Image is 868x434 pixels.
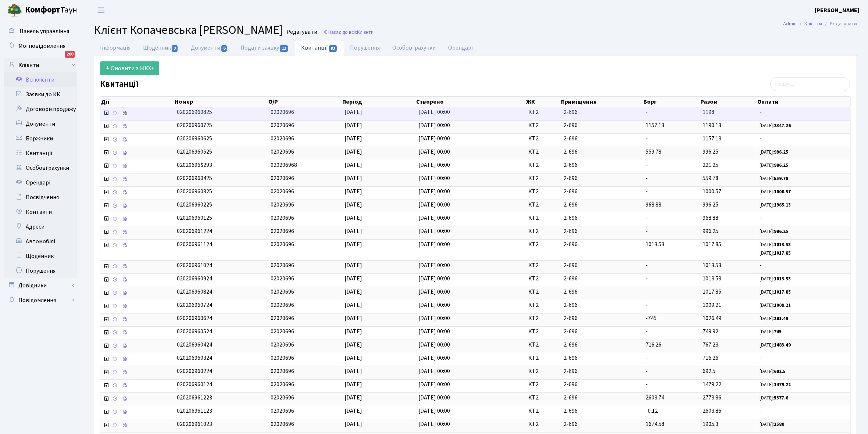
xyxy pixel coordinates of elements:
span: 020206960624 [177,314,212,322]
span: 996.25 [703,227,718,235]
span: 2-696 [564,174,640,183]
b: 1965.13 [774,202,791,208]
span: 2-696 [564,394,640,402]
th: Разом [700,97,757,107]
a: Документи [4,116,77,131]
th: Приміщення [561,97,643,107]
span: 020206960724 [177,301,212,309]
span: Панель управління [19,27,69,35]
span: 020206961023 [177,420,212,428]
span: 2-696 [564,148,640,156]
span: 020206961223 [177,394,212,402]
span: 2-696 [564,288,640,296]
a: Автомобілі [4,234,77,249]
span: КТ2 [528,301,558,309]
span: [DATE] [344,227,362,235]
span: 02020696 [271,240,294,248]
span: КТ2 [528,327,558,336]
span: КТ2 [528,214,558,222]
span: 559.78 [703,174,718,182]
a: Порушення [4,263,77,278]
a: [PERSON_NAME] [815,6,859,15]
b: 2347.26 [774,122,791,129]
span: 02020696 [271,201,294,209]
th: Створено [415,97,525,107]
span: 1479.22 [703,380,721,388]
span: КТ2 [528,134,558,143]
span: - [760,407,847,415]
span: 2-696 [564,420,640,428]
a: Особові рахунки [386,40,442,55]
span: [DATE] [344,288,362,296]
span: 2-696 [564,108,640,116]
span: [DATE] [344,161,362,169]
span: [DATE] 00:00 [418,354,450,362]
span: 1674.58 [646,420,664,428]
th: Період [342,97,415,107]
span: - [760,354,847,362]
span: - [646,367,648,375]
span: 1190.13 [703,121,721,129]
b: 996.25 [774,162,788,169]
span: 020206961123 [177,407,212,415]
span: Клієнти [357,29,374,36]
a: Admin [783,20,797,28]
span: 020206960324 [177,354,212,362]
span: 996.25 [703,201,718,209]
span: 2-696 [564,121,640,130]
label: Квитанції [100,79,139,90]
span: 020206960524 [177,327,212,336]
span: - [646,214,648,222]
span: 02020696 [271,261,294,269]
span: [DATE] 00:00 [418,327,450,336]
b: 1017.85 [774,250,791,257]
span: [DATE] [344,275,362,283]
span: [DATE] [344,341,362,349]
span: [DATE] 00:00 [418,161,450,169]
th: О/Р [268,97,342,107]
span: - [646,301,648,309]
span: - [646,275,648,283]
b: Комфорт [25,4,60,16]
span: - [646,108,648,116]
small: [DATE]: [760,189,791,195]
span: 02020696 [271,420,294,428]
span: 020206960725 [177,121,212,129]
th: Дії [100,97,174,107]
a: Довідники [4,278,77,293]
span: 02020696 [271,407,294,415]
small: [DATE]: [760,329,782,335]
img: logo.png [7,3,22,18]
span: [DATE] 00:00 [418,214,450,222]
small: [DATE]: [760,421,784,428]
th: ЖК [525,97,561,107]
span: [DATE] 00:00 [418,201,450,209]
b: 692.5 [774,368,786,375]
span: КТ2 [528,394,558,402]
b: 1000.57 [774,189,791,195]
th: Номер [174,97,268,107]
a: Договори продажу [4,102,77,116]
small: [DATE]: [760,149,788,155]
span: [DATE] 00:00 [418,288,450,296]
a: Адреси [4,219,77,234]
span: - [646,134,648,143]
span: 2-696 [564,275,640,283]
small: [DATE]: [760,395,788,401]
span: [DATE] 00:00 [418,275,450,283]
b: 1013.53 [774,241,791,248]
span: 2-696 [564,341,640,349]
b: 1017.85 [774,289,791,295]
span: 02020696 [271,227,294,235]
span: 692.5 [703,367,715,375]
span: КТ2 [528,354,558,362]
span: 02020696 [271,301,294,309]
span: 2-696 [564,314,640,323]
span: 2-696 [564,367,640,376]
span: [DATE] 00:00 [418,174,450,182]
span: [DATE] [344,354,362,362]
span: 2-696 [564,261,640,270]
span: 996.25 [703,148,718,156]
span: - [646,354,648,362]
span: 02020696 [271,148,294,156]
